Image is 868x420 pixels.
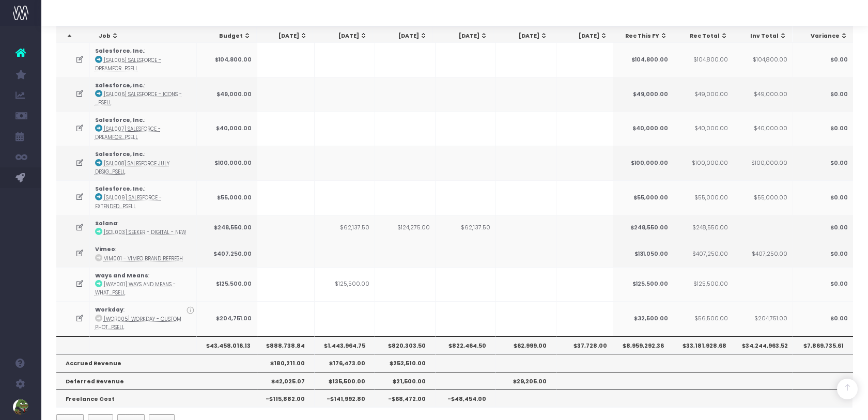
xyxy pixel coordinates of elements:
[95,91,182,106] abbr: [SAL006] Salesforce - Icons - Brand - Upsell
[95,245,115,253] strong: Vimeo
[673,336,733,354] th: $33,181,928.68
[732,241,793,267] td: $407,250.00
[793,301,853,336] td: $0.00
[197,146,257,180] td: $100,000.00
[90,180,197,215] td: :
[95,160,169,175] abbr: [SAL008] Salesforce July Design Support - Brand - Upsell
[613,42,673,77] td: $104,800.00
[563,32,608,40] div: [DATE]
[613,336,673,354] th: $8,959,292.36
[613,267,673,302] td: $125,500.00
[613,112,673,146] td: $40,000.00
[613,26,673,46] th: Rec This FY: activate to sort column ascending
[262,32,307,40] div: [DATE]
[496,336,556,354] th: $62,999.00
[732,42,793,77] td: $104,800.00
[673,215,733,241] td: $248,550.00
[95,272,148,279] strong: Ways and Means
[673,180,733,215] td: $55,000.00
[253,26,313,46] th: Sep 25: activate to sort column ascending
[90,77,197,112] td: :
[90,146,197,180] td: :
[197,42,257,77] td: $104,800.00
[197,336,257,354] th: $43,458,016.13
[95,306,123,314] strong: Workday
[95,150,144,158] strong: Salesforce, Inc.
[95,126,161,141] abbr: [SAL007] Salesforce - Dreamforce Sprint - Brand - Upsell
[673,112,733,146] td: $40,000.00
[313,26,373,46] th: Oct 25: activate to sort column ascending
[793,26,854,46] th: Variance: activate to sort column ascending
[793,77,853,112] td: $0.00
[673,301,733,336] td: $56,500.00
[99,32,194,40] div: Job
[56,354,257,371] th: Accrued Revenue
[553,26,613,46] th: Feb 26: activate to sort column ascending
[56,372,257,390] th: Deferred Revenue
[197,180,257,215] td: $55,000.00
[254,390,315,407] th: -$115,882.00
[254,354,315,371] th: $180,211.00
[375,336,436,354] th: $820,303.50
[613,180,673,215] td: $55,000.00
[95,185,144,193] strong: Salesforce, Inc.
[673,241,733,267] td: $407,250.00
[793,112,853,146] td: $0.00
[206,32,251,40] div: Budget
[197,77,257,112] td: $49,000.00
[683,32,727,40] div: Rec Total
[732,180,793,215] td: $55,000.00
[95,316,181,331] abbr: [WOR005] Workday - Custom Photoshoot - Upsell
[793,215,853,241] td: $0.00
[433,26,493,46] th: Dec 25: activate to sort column ascending
[436,390,496,407] th: -$48,454.00
[104,229,186,236] abbr: [SOL003] Seeker - Digital - New
[315,215,375,241] td: $62,137.50
[13,399,28,415] img: images/default_profile_image.png
[793,180,853,215] td: $0.00
[742,32,787,40] div: Inv Total
[375,215,436,241] td: $124,275.00
[375,372,436,390] th: $21,500.00
[56,390,257,407] th: Freelance Cost
[732,112,793,146] td: $40,000.00
[613,77,673,112] td: $49,000.00
[613,241,673,267] td: $131,050.00
[673,42,733,77] td: $104,800.00
[436,215,496,241] td: $62,137.50
[556,336,617,354] th: $37,728.00
[673,267,733,302] td: $125,500.00
[732,336,793,354] th: $34,244,963.52
[793,241,853,267] td: $0.00
[732,146,793,180] td: $100,000.00
[197,215,257,241] td: $248,550.00
[90,215,197,241] td: :
[436,336,496,354] th: $822,464.50
[197,241,257,267] td: $407,250.00
[197,267,257,302] td: $125,500.00
[197,26,257,46] th: Budget: activate to sort column ascending
[90,301,197,336] td: :
[95,47,144,55] strong: Salesforce, Inc.
[732,301,793,336] td: $204,751.00
[95,82,144,89] strong: Salesforce, Inc.
[496,372,556,390] th: $29,205.00
[793,267,853,302] td: $0.00
[613,146,673,180] td: $100,000.00
[733,26,793,46] th: Inv Total: activate to sort column ascending
[90,112,197,146] td: :
[322,32,367,40] div: [DATE]
[673,26,733,46] th: Rec Total: activate to sort column ascending
[315,372,375,390] th: $135,500.00
[673,77,733,112] td: $49,000.00
[793,146,853,180] td: $0.00
[315,354,375,371] th: $176,473.00
[375,354,436,371] th: $252,510.00
[95,57,161,72] abbr: [SAL005] Salesforce - Dreamforce Theme - Brand - Upsell
[95,281,176,296] abbr: [WAY001] Ways and Means - WhatNot Assets - Brand - Upsell
[493,26,553,46] th: Jan 26: activate to sort column ascending
[613,301,673,336] td: $32,500.00
[197,301,257,336] td: $204,751.00
[104,255,183,262] abbr: VIM001 - Vimeo Brand Refresh
[254,372,315,390] th: $42,025.07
